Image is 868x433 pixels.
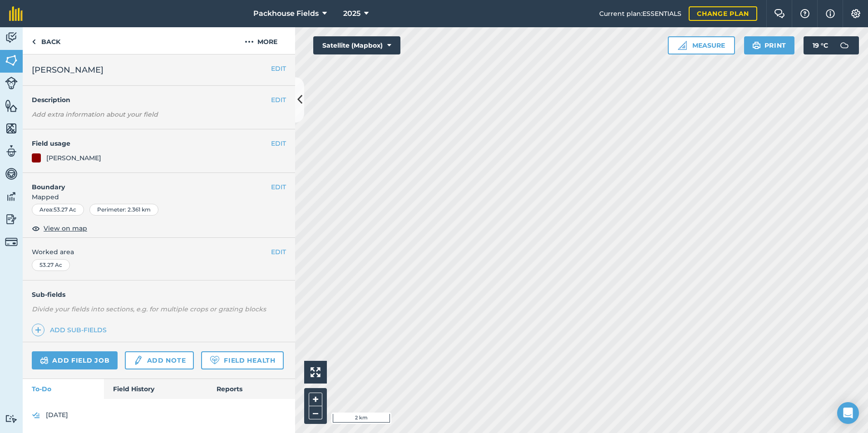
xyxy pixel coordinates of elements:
button: EDIT [271,95,286,105]
img: svg+xml;base64,PHN2ZyB4bWxucz0iaHR0cDovL3d3dy53My5vcmcvMjAwMC9zdmciIHdpZHRoPSI1NiIgaGVpZ2h0PSI2MC... [5,99,18,113]
button: Satellite (Mapbox) [313,36,400,54]
img: svg+xml;base64,PD94bWwgdmVyc2lvbj0iMS4wIiBlbmNvZGluZz0idXRmLTgiPz4KPCEtLSBHZW5lcmF0b3I6IEFkb2JlIE... [40,355,49,366]
button: EDIT [271,64,286,74]
img: svg+xml;base64,PD94bWwgdmVyc2lvbj0iMS4wIiBlbmNvZGluZz0idXRmLTgiPz4KPCEtLSBHZW5lcmF0b3I6IEFkb2JlIE... [5,167,18,181]
span: Packhouse Fields [253,8,319,19]
button: View on map [32,223,87,234]
img: Two speech bubbles overlapping with the left bubble in the forefront [774,9,785,18]
a: Add note [125,351,194,369]
h4: Sub-fields [23,290,295,300]
div: [PERSON_NAME] [46,153,101,163]
a: Back [23,27,69,54]
a: Add sub-fields [32,324,110,336]
img: svg+xml;base64,PD94bWwgdmVyc2lvbj0iMS4wIiBlbmNvZGluZz0idXRmLTgiPz4KPCEtLSBHZW5lcmF0b3I6IEFkb2JlIE... [5,31,18,44]
img: svg+xml;base64,PHN2ZyB4bWxucz0iaHR0cDovL3d3dy53My5vcmcvMjAwMC9zdmciIHdpZHRoPSIxNCIgaGVpZ2h0PSIyNC... [35,325,41,335]
img: svg+xml;base64,PD94bWwgdmVyc2lvbj0iMS4wIiBlbmNvZGluZz0idXRmLTgiPz4KPCEtLSBHZW5lcmF0b3I6IEFkb2JlIE... [32,410,40,421]
img: svg+xml;base64,PD94bWwgdmVyc2lvbj0iMS4wIiBlbmNvZGluZz0idXRmLTgiPz4KPCEtLSBHZW5lcmF0b3I6IEFkb2JlIE... [5,77,18,89]
img: fieldmargin Logo [9,6,23,21]
span: Mapped [23,192,295,202]
a: To-Do [23,379,104,399]
img: svg+xml;base64,PD94bWwgdmVyc2lvbj0iMS4wIiBlbmNvZGluZz0idXRmLTgiPz4KPCEtLSBHZW5lcmF0b3I6IEFkb2JlIE... [5,144,18,158]
img: svg+xml;base64,PHN2ZyB4bWxucz0iaHR0cDovL3d3dy53My5vcmcvMjAwMC9zdmciIHdpZHRoPSIxNyIgaGVpZ2h0PSIxNy... [826,8,835,19]
span: Current plan : ESSENTIALS [599,9,681,19]
button: + [309,393,322,406]
div: Open Intercom Messenger [837,402,859,424]
a: Field Health [201,351,283,369]
img: svg+xml;base64,PD94bWwgdmVyc2lvbj0iMS4wIiBlbmNvZGluZz0idXRmLTgiPz4KPCEtLSBHZW5lcmF0b3I6IEFkb2JlIE... [5,190,18,203]
img: A question mark icon [799,9,810,18]
button: Measure [668,36,735,54]
img: svg+xml;base64,PHN2ZyB4bWxucz0iaHR0cDovL3d3dy53My5vcmcvMjAwMC9zdmciIHdpZHRoPSIyMCIgaGVpZ2h0PSIyNC... [245,36,254,47]
img: svg+xml;base64,PHN2ZyB4bWxucz0iaHR0cDovL3d3dy53My5vcmcvMjAwMC9zdmciIHdpZHRoPSI5IiBoZWlnaHQ9IjI0Ii... [32,36,36,47]
img: A cog icon [850,9,861,18]
h4: Field usage [32,138,271,148]
img: svg+xml;base64,PD94bWwgdmVyc2lvbj0iMS4wIiBlbmNvZGluZz0idXRmLTgiPz4KPCEtLSBHZW5lcmF0b3I6IEFkb2JlIE... [5,236,18,248]
a: Reports [207,379,295,399]
a: [DATE] [32,408,286,423]
span: Worked area [32,247,286,257]
span: [PERSON_NAME] [32,64,104,76]
div: Perimeter : 2.361 km [89,204,158,216]
img: svg+xml;base64,PHN2ZyB4bWxucz0iaHR0cDovL3d3dy53My5vcmcvMjAwMC9zdmciIHdpZHRoPSIxOSIgaGVpZ2h0PSIyNC... [752,40,761,51]
img: Ruler icon [678,41,687,50]
span: View on map [44,223,87,233]
em: Add extra information about your field [32,110,158,118]
img: svg+xml;base64,PD94bWwgdmVyc2lvbj0iMS4wIiBlbmNvZGluZz0idXRmLTgiPz4KPCEtLSBHZW5lcmF0b3I6IEFkb2JlIE... [133,355,143,366]
button: More [227,27,295,54]
img: svg+xml;base64,PHN2ZyB4bWxucz0iaHR0cDovL3d3dy53My5vcmcvMjAwMC9zdmciIHdpZHRoPSI1NiIgaGVpZ2h0PSI2MC... [5,54,18,67]
em: Divide your fields into sections, e.g. for multiple crops or grazing blocks [32,305,266,313]
button: EDIT [271,182,286,192]
a: Change plan [689,6,757,21]
img: svg+xml;base64,PD94bWwgdmVyc2lvbj0iMS4wIiBlbmNvZGluZz0idXRmLTgiPz4KPCEtLSBHZW5lcmF0b3I6IEFkb2JlIE... [5,212,18,226]
h4: Description [32,95,286,105]
button: EDIT [271,138,286,148]
button: EDIT [271,247,286,257]
button: 19 °C [804,36,859,54]
div: Area : 53.27 Ac [32,204,84,216]
img: svg+xml;base64,PHN2ZyB4bWxucz0iaHR0cDovL3d3dy53My5vcmcvMjAwMC9zdmciIHdpZHRoPSIxOCIgaGVpZ2h0PSIyNC... [32,223,40,234]
button: Print [744,36,795,54]
img: svg+xml;base64,PD94bWwgdmVyc2lvbj0iMS4wIiBlbmNvZGluZz0idXRmLTgiPz4KPCEtLSBHZW5lcmF0b3I6IEFkb2JlIE... [835,36,853,54]
span: 2025 [343,8,360,19]
div: 53.27 Ac [32,259,70,271]
img: Four arrows, one pointing top left, one top right, one bottom right and the last bottom left [311,367,321,377]
h4: Boundary [23,173,271,192]
span: 19 ° C [813,36,828,54]
button: – [309,406,322,419]
a: Field History [104,379,207,399]
img: svg+xml;base64,PD94bWwgdmVyc2lvbj0iMS4wIiBlbmNvZGluZz0idXRmLTgiPz4KPCEtLSBHZW5lcmF0b3I6IEFkb2JlIE... [5,414,18,423]
img: svg+xml;base64,PHN2ZyB4bWxucz0iaHR0cDovL3d3dy53My5vcmcvMjAwMC9zdmciIHdpZHRoPSI1NiIgaGVpZ2h0PSI2MC... [5,122,18,135]
a: Add field job [32,351,118,369]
